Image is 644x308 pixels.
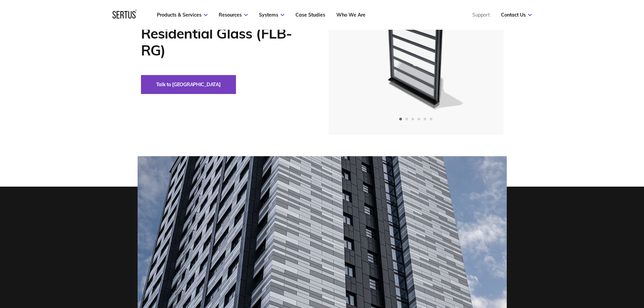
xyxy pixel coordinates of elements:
span: Go to slide 6 [430,118,432,120]
a: Systems [259,12,284,18]
a: Products & Services [157,12,208,18]
a: Who We Are [336,12,365,18]
a: Contact Us [501,12,532,18]
h1: Façade Louvre Blade – Residential Glass (FLB-RG) [141,8,308,59]
span: Go to slide 4 [418,118,420,120]
a: Case Studies [295,12,325,18]
span: Go to slide 5 [424,118,426,120]
span: Go to slide 3 [411,118,414,120]
span: Go to slide 2 [405,118,408,120]
a: Support [472,12,490,18]
a: Resources [219,12,248,18]
iframe: Chat Widget [522,230,644,308]
button: Talk to [GEOGRAPHIC_DATA] [141,75,236,94]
